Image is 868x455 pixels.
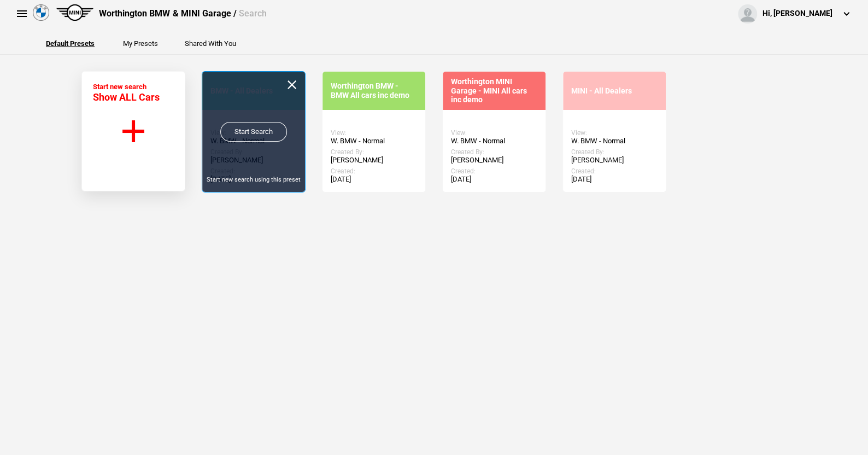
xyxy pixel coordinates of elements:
div: Created By: [331,148,417,156]
div: W. BMW - Normal [571,137,658,145]
div: Worthington MINI Garage - MINI All cars inc demo [451,77,537,104]
div: Created By: [571,148,658,156]
img: mini.png [56,4,93,21]
div: [PERSON_NAME] [451,156,537,165]
div: Created By: [451,148,537,156]
div: [DATE] [331,175,417,184]
div: MINI - All Dealers [571,86,658,96]
div: Created: [331,167,417,175]
a: Start Search [220,122,287,142]
div: [PERSON_NAME] [331,156,417,165]
span: Search [238,8,266,19]
div: [DATE] [571,175,658,184]
div: W. BMW - Normal [451,137,537,145]
span: Show ALL Cars [93,91,160,103]
div: Hi, [PERSON_NAME] [763,8,832,19]
div: View: [451,129,537,137]
div: View: [571,129,658,137]
div: [PERSON_NAME] [571,156,658,165]
button: Shared With You [185,40,236,47]
button: Start new search Show ALL Cars [81,71,185,191]
button: Default Presets [46,40,95,47]
div: W. BMW - Normal [331,137,417,145]
div: View: [331,129,417,137]
button: My Presets [123,40,158,47]
div: [DATE] [451,175,537,184]
div: Created: [451,167,537,175]
img: bmw.png [33,4,49,21]
div: Start new search [93,83,160,103]
div: Created: [571,167,658,175]
div: Start new search using this preset [202,176,305,184]
div: Worthington BMW & MINI Garage / [99,8,266,20]
div: Worthington BMW - BMW All cars inc demo [331,81,417,100]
